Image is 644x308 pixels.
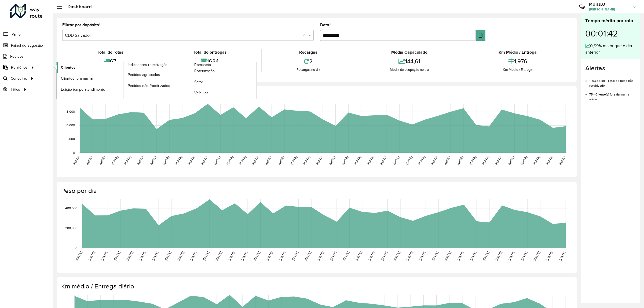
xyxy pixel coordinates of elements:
[558,251,566,261] text: [DATE]
[251,155,259,166] text: [DATE]
[10,87,20,92] span: Tático
[164,251,172,261] text: [DATE]
[264,155,272,166] text: [DATE]
[194,79,203,85] span: Setor
[65,124,75,127] text: 10,000
[65,110,75,113] text: 15,000
[61,76,93,81] span: Clientes fora malha
[75,251,83,261] text: [DATE]
[190,66,257,76] a: Roteirização
[443,155,451,166] text: [DATE]
[520,251,528,261] text: [DATE]
[405,155,413,166] text: [DATE]
[88,251,96,261] text: [DATE]
[507,251,515,261] text: [DATE]
[368,251,375,261] text: [DATE]
[456,251,464,261] text: [DATE]
[98,155,106,166] text: [DATE]
[213,155,221,166] text: [DATE]
[585,17,636,24] div: Tempo médio por rota
[194,68,215,74] span: Roteirização
[128,83,170,89] span: Pedidos não Roteirizados
[67,137,75,141] text: 5,000
[317,251,324,261] text: [DATE]
[215,251,223,261] text: [DATE]
[533,155,540,166] text: [DATE]
[469,251,477,261] text: [DATE]
[482,251,490,261] text: [DATE]
[291,251,299,261] text: [DATE]
[57,62,190,99] a: Indicadores roteirização
[61,187,571,195] h4: Peso por dia
[138,251,146,261] text: [DATE]
[328,155,336,166] text: [DATE]
[65,226,77,230] text: 200,000
[194,90,208,96] span: Veículos
[341,155,349,166] text: [DATE]
[379,155,387,166] text: [DATE]
[11,65,28,70] span: Relatórios
[277,155,285,166] text: [DATE]
[585,43,636,56] div: 0,99% maior que o dia anterior
[11,76,27,81] span: Consultas
[354,155,361,166] text: [DATE]
[589,74,636,88] li: 1.163,36 kg - Total de peso não roteirizado
[576,1,588,13] a: Contato Rápido
[266,251,273,261] text: [DATE]
[10,54,24,59] span: Pedidos
[226,155,234,166] text: [DATE]
[418,251,426,261] text: [DATE]
[64,56,156,67] div: 67
[466,67,570,72] div: Km Médio / Entrega
[123,69,190,80] a: Pedidos agrupados
[190,88,257,98] a: Veículos
[123,62,257,99] a: Romaneio
[123,80,190,91] a: Pedidos não Roteirizados
[320,22,331,28] label: Data
[466,49,570,56] div: Km Médio / Entrega
[263,49,353,56] div: Recargas
[175,155,182,166] text: [DATE]
[190,77,257,87] a: Setor
[61,87,105,92] span: Edição tempo atendimento
[304,251,312,261] text: [DATE]
[160,49,260,56] div: Total de entregas
[533,251,541,261] text: [DATE]
[585,24,636,43] div: 00:01:42
[476,30,485,41] button: Choose Date
[546,155,553,166] text: [DATE]
[73,151,75,154] text: 0
[188,155,195,166] text: [DATE]
[65,206,77,210] text: 400,000
[367,155,374,166] text: [DATE]
[357,67,462,72] div: Média de ocupação no dia
[263,67,353,72] div: Recargas no dia
[57,73,123,84] a: Clientes fora malha
[380,251,388,261] text: [DATE]
[62,4,92,10] h2: Dashboard
[151,251,159,261] text: [DATE]
[126,251,134,261] text: [DATE]
[393,251,401,261] text: [DATE]
[357,49,462,56] div: Média Capacidade
[61,283,571,290] h4: Km médio / Entrega diário
[342,251,350,261] text: [DATE]
[430,155,438,166] text: [DATE]
[263,56,353,67] div: 2
[546,251,553,261] text: [DATE]
[589,88,636,102] li: 75 - Cliente(s) fora da malha viária
[177,251,184,261] text: [DATE]
[194,62,211,68] span: Romaneio
[202,251,210,261] text: [DATE]
[128,72,160,78] span: Pedidos agrupados
[431,251,439,261] text: [DATE]
[124,155,131,166] text: [DATE]
[64,49,156,56] div: Total de rotas
[75,246,77,250] text: 0
[61,65,75,70] span: Clientes
[228,251,235,261] text: [DATE]
[290,155,298,166] text: [DATE]
[240,251,248,261] text: [DATE]
[85,155,93,166] text: [DATE]
[189,251,197,261] text: [DATE]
